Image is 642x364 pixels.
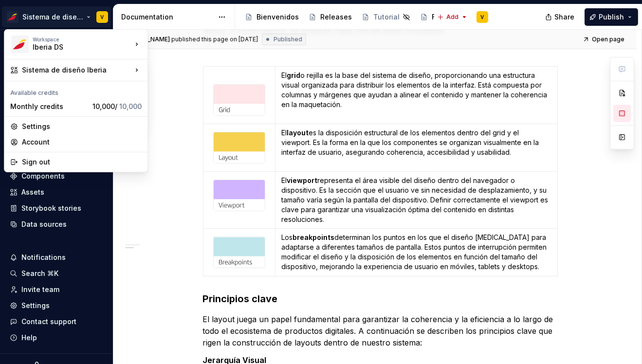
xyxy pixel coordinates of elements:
div: Settings [22,122,142,131]
div: Iberia DS [33,42,115,52]
div: Workspace [33,36,132,42]
div: Monthly credits [10,102,89,111]
div: Sistema de diseño Iberia [22,65,132,75]
span: 10,000 [119,102,142,110]
img: 55604660-494d-44a9-beb2-692398e9940a.png [11,36,29,53]
div: Sign out [22,157,142,167]
div: Available credits [6,83,146,99]
div: Account [22,137,142,147]
span: 10,000 / [92,102,142,110]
